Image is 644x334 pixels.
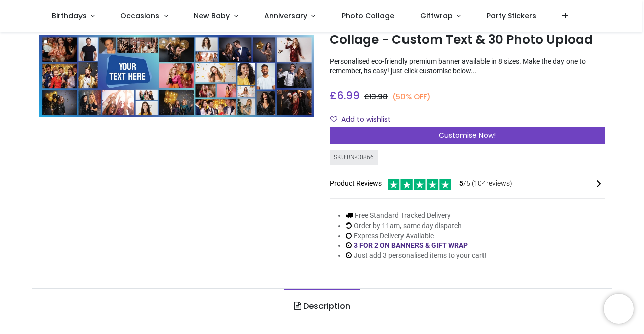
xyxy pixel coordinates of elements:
img: Personalised Party Banner - Blue Photo Collage - Custom Text & 30 Photo Upload [39,35,314,117]
li: Free Standard Tracked Delivery [346,211,487,221]
a: Description [284,289,359,324]
i: Add to wishlist [330,116,337,123]
p: Personalised eco-friendly premium banner available in 8 sizes. Make the day one to remember, its ... [330,57,605,76]
span: 5 [459,179,463,187]
div: Product Reviews [330,177,605,191]
span: Giftwrap [420,11,453,21]
li: Just add 3 personalised items to your cart! [346,251,487,261]
div: SKU: BN-00866 [330,150,378,165]
button: Add to wishlistAdd to wishlist [330,111,399,128]
small: (50% OFF) [392,92,431,102]
span: Anniversary [264,11,307,21]
span: Customise Now! [439,130,496,140]
span: Photo Collage [342,11,394,21]
li: Order by 11am, same day dispatch [346,221,487,231]
a: 3 FOR 2 ON BANNERS & GIFT WRAP [354,241,468,249]
span: £ [330,88,360,103]
span: New Baby [194,11,230,21]
span: Party Stickers [487,11,536,21]
span: £ [364,92,388,102]
iframe: Brevo live chat [604,294,634,324]
span: 6.99 [337,88,360,103]
span: Birthdays [52,11,87,21]
span: 13.98 [369,92,388,102]
span: Occasions [120,11,159,21]
li: Express Delivery Available [346,231,487,241]
span: /5 ( 104 reviews) [459,179,512,189]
